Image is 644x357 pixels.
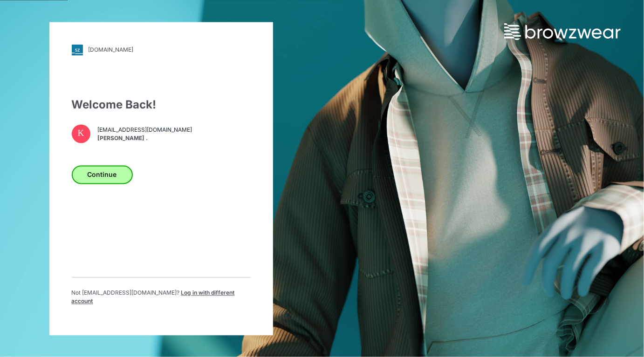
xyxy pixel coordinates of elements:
img: svg+xml;base64,PHN2ZyB3aWR0aD0iMjgiIGhlaWdodD0iMjgiIHZpZXdCb3g9IjAgMCAyOCAyOCIgZmlsbD0ibm9uZSIgeG... [72,44,83,55]
img: browzwear-logo.73288ffb.svg [504,23,621,40]
div: [DOMAIN_NAME] [89,47,134,54]
a: [DOMAIN_NAME] [72,44,251,55]
div: Welcome Back! [72,96,251,113]
button: Continue [72,165,133,184]
p: Not [EMAIL_ADDRESS][DOMAIN_NAME] ? [72,289,251,305]
span: [EMAIL_ADDRESS][DOMAIN_NAME] [98,126,192,135]
span: [PERSON_NAME] . [98,135,192,143]
div: K [72,124,90,143]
